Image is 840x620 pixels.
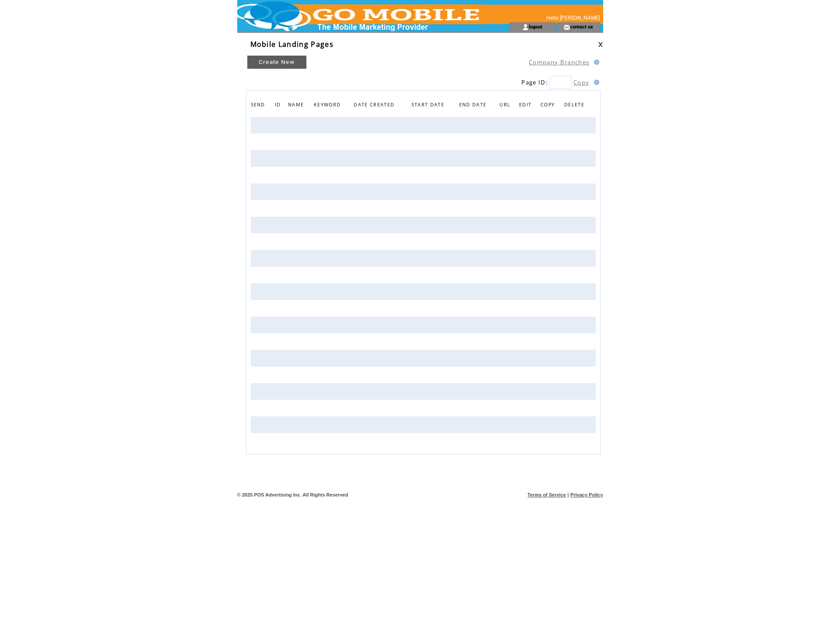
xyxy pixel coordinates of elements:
[314,102,343,107] a: KEYWORD
[541,99,557,112] span: COPY
[529,24,542,29] a: logout
[591,80,599,85] img: help.gif
[314,99,343,112] span: KEYWORD
[237,492,348,497] span: © 2025 POS Advertising Inc. All Rights Reserved
[527,492,566,497] a: Terms of Service
[275,102,283,107] a: ID
[499,102,513,107] a: URL
[564,99,587,112] span: DELETE
[529,58,589,66] a: Company Branches
[411,99,446,112] span: START DATE
[288,102,306,107] a: NAME
[573,78,589,86] a: Copy
[247,56,306,69] a: Create New
[567,492,569,497] span: |
[570,492,603,497] a: Privacy Policy
[519,99,534,112] span: EDIT
[288,99,306,112] span: NAME
[499,99,513,112] span: URL
[250,39,334,49] span: Mobile Landing Pages
[522,24,529,31] img: account_icon.gif
[563,24,570,31] img: contact_us_icon.gif
[521,78,548,86] span: Page ID:
[411,102,446,107] a: START DATE
[275,99,283,112] span: ID
[591,60,599,65] img: help.gif
[459,99,489,112] span: END DATE
[251,99,267,112] span: SEND
[546,15,600,21] span: Hello [PERSON_NAME]
[570,24,593,29] a: contact us
[459,102,489,107] a: END DATE
[354,102,397,107] a: DATE CREATED
[354,99,397,112] span: DATE CREATED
